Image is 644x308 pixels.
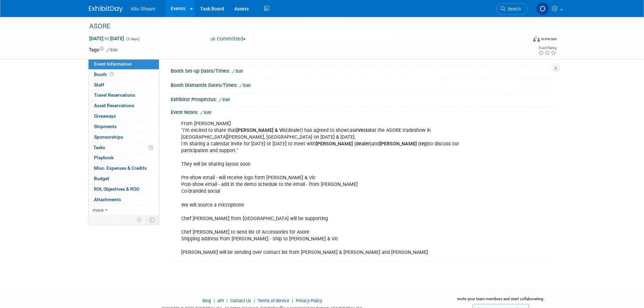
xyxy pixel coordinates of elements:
td: Personalize Event Tab Strip [134,215,145,224]
a: more [89,205,159,215]
b: [PERSON_NAME] (dealer) [316,141,372,147]
span: Event Information [94,61,132,67]
a: Edit [200,110,211,115]
span: (2 days) [125,37,140,41]
a: Staff [89,80,159,90]
a: Edit [239,83,251,88]
span: Alto-Shaam [131,6,156,11]
a: Event Information [89,59,159,69]
span: Booth not reserved yet [109,72,115,77]
span: more [93,207,103,213]
a: Misc. Expenses & Credits [89,163,159,173]
span: Travel Reservations [94,92,135,98]
button: Committed [208,35,248,43]
div: From [PERSON_NAME] "I'm excited to share that (dealer) has agreed to showcase at the ASORE trades... [176,117,481,260]
span: Attachments [94,197,121,202]
span: Asset Reservations [94,103,134,108]
span: Staff [94,82,104,88]
a: Search [496,3,527,15]
a: Shipments [89,122,159,132]
div: Event Format [487,35,557,45]
div: In-Person [541,37,557,42]
span: | [290,298,295,303]
a: Giveaways [89,111,159,121]
span: | [252,298,257,303]
span: Playbook [94,155,114,160]
td: Toggle Event Tabs [145,215,159,224]
div: Booth Dismantle Dates/Times: [171,80,555,89]
div: Exhibitor Prospectus: [171,94,555,103]
img: Format-Inperson.png [533,36,540,42]
b: [PERSON_NAME] (rep) [380,141,429,147]
td: Tags [89,46,118,53]
span: to [103,36,110,41]
span: Tasks [93,145,105,150]
span: Shipments [94,124,117,129]
a: Asset Reservations [89,101,159,111]
span: Search [505,6,521,11]
div: Event Notes: [171,107,555,116]
span: ROI, Objectives & ROO [94,186,139,192]
b: [PERSON_NAME] & Vic [236,127,286,133]
a: Budget [89,174,159,184]
a: Edit [232,69,243,74]
a: Playbook [89,153,159,163]
a: Tasks [89,143,159,153]
span: | [212,298,216,303]
span: Misc. Expenses & Credits [94,165,147,171]
span: Booth [94,72,115,77]
div: Invite your team members and start collaborating: [446,296,555,306]
a: Privacy Policy [296,298,322,303]
a: Contact Us [230,298,251,303]
div: ASORE [87,20,517,32]
img: ExhibitDay [89,6,123,13]
span: Budget [94,176,109,181]
div: Event Rating [538,46,556,50]
a: Booth [89,70,159,80]
img: Olivia Strasser [536,2,549,15]
span: Giveaways [94,113,116,119]
a: Terms of Service [258,298,289,303]
a: API [217,298,224,303]
div: Booth Set-up Dates/Times: [171,66,555,75]
b: Vector [358,127,372,133]
a: Blog [202,298,211,303]
a: Travel Reservations [89,90,159,100]
span: | [225,298,229,303]
a: Edit [106,48,118,52]
a: Edit [219,97,230,102]
a: ROI, Objectives & ROO [89,184,159,194]
span: [DATE] [DATE] [89,35,124,42]
a: Attachments [89,195,159,205]
a: Sponsorships [89,132,159,142]
span: Sponsorships [94,134,123,140]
